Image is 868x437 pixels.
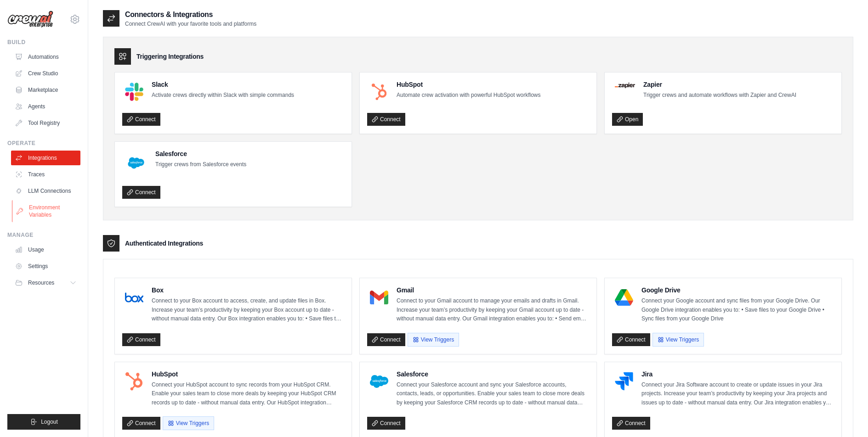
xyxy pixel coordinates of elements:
img: Gmail Logo [370,288,388,307]
a: Marketplace [11,83,80,97]
img: HubSpot Logo [125,372,143,391]
h4: Slack [152,80,294,89]
p: Connect your Google account and sync files from your Google Drive. Our Google Drive integration e... [641,297,834,324]
h4: Salesforce [155,149,246,158]
a: Connect [122,186,160,199]
a: Connect [367,417,405,430]
img: Jira Logo [615,372,633,391]
img: Box Logo [125,288,143,307]
a: Traces [11,167,80,182]
img: Slack Logo [125,83,143,101]
p: Connect your HubSpot account to sync records from your HubSpot CRM. Enable your sales team to clo... [152,381,344,408]
h4: Google Drive [641,286,834,295]
span: Resources [28,279,54,286]
a: Connect [612,417,650,430]
a: LLM Connections [11,184,80,198]
p: Connect CrewAI with your favorite tools and platforms [125,20,256,28]
a: Connect [367,113,405,126]
p: Automate crew activation with powerful HubSpot workflows [397,91,540,100]
h4: Gmail [397,286,589,295]
button: Resources [11,275,80,290]
div: Manage [7,231,80,239]
h4: HubSpot [397,80,540,89]
img: Zapier Logo [615,83,635,88]
p: Connect to your Gmail account to manage your emails and drafts in Gmail. Increase your team’s pro... [397,297,589,324]
p: Trigger crews from Salesforce events [155,160,246,169]
a: Environment Variables [12,200,81,222]
img: HubSpot Logo [370,83,388,101]
h4: Salesforce [397,370,589,379]
h4: Zapier [643,80,796,89]
div: Build [7,39,80,46]
h3: Triggering Integrations [136,52,204,61]
a: Agents [11,99,80,114]
a: Automations [11,50,80,64]
h3: Authenticated Integrations [125,239,203,248]
a: Usage [11,242,80,257]
a: Settings [11,259,80,274]
a: Connect [122,113,160,126]
p: Connect to your Box account to access, create, and update files in Box. Increase your team’s prod... [152,297,344,324]
h4: Jira [641,370,834,379]
h2: Connectors & Integrations [125,9,256,20]
a: Tool Registry [11,116,80,130]
span: Logout [41,418,58,426]
a: Open [612,113,643,126]
p: Connect your Salesforce account and sync your Salesforce accounts, contacts, leads, or opportunit... [397,381,589,408]
a: Connect [612,333,650,346]
p: Connect your Jira Software account to create or update issues in your Jira projects. Increase you... [641,381,834,408]
img: Logo [7,11,53,28]
div: Operate [7,140,80,147]
p: Trigger crews and automate workflows with Zapier and CrewAI [643,91,796,100]
button: View Triggers [652,333,704,347]
button: View Triggers [163,416,214,430]
a: Connect [122,333,160,346]
p: Activate crews directly within Slack with simple commands [152,91,294,100]
img: Salesforce Logo [125,152,147,174]
a: Connect [367,333,405,346]
img: Google Drive Logo [615,288,633,307]
h4: HubSpot [152,370,344,379]
a: Integrations [11,151,80,165]
button: Logout [7,414,80,430]
h4: Box [152,286,344,295]
img: Salesforce Logo [370,372,388,391]
a: Connect [122,417,160,430]
a: Crew Studio [11,66,80,81]
button: View Triggers [408,333,459,347]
